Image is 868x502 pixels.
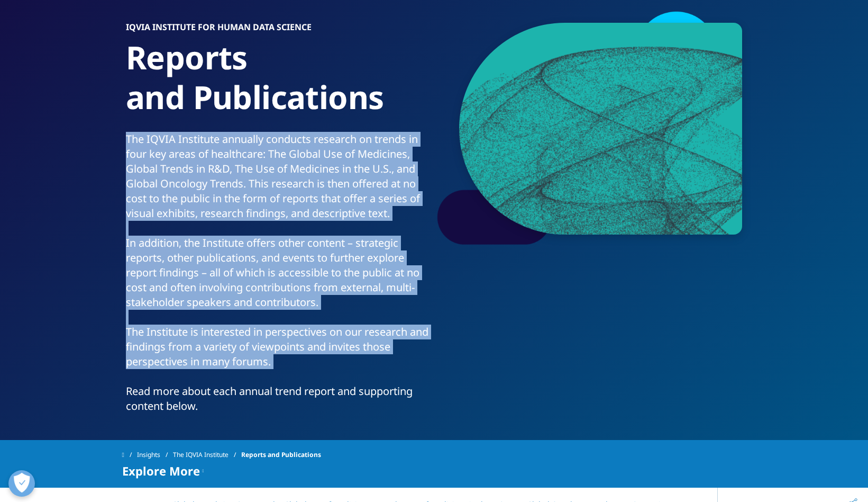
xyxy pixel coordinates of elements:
[126,38,430,132] h1: Reports and Publications
[126,23,430,38] h6: IQVIA Institute for Human Data Science
[137,445,173,464] a: Insights
[459,23,742,235] img: iqvia-institute-medical-dermatology-in-latin-america--04-2022-feature-594x345.png
[122,464,200,477] span: Explore More
[173,445,241,464] a: The IQVIA Institute
[126,132,430,414] div: The IQVIA Institute annually conducts research on trends in four key areas of healthcare: The Glo...
[241,445,321,464] span: Reports and Publications
[8,470,35,497] button: Open Preferences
